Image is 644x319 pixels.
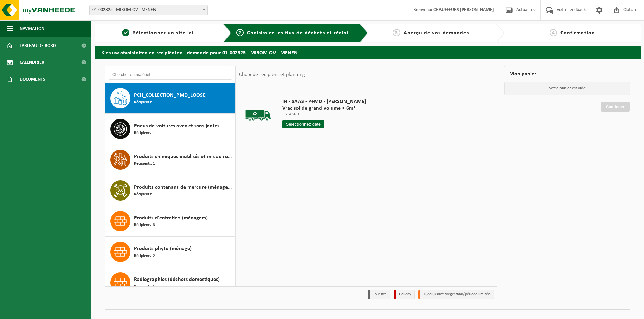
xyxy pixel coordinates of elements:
button: Produits chimiques inutilisés et mis au rebut (ménages) Récipients: 1 [105,144,235,175]
span: Choisissiez les flux de déchets et récipients [247,30,360,36]
h2: Kies uw afvalstoffen en recipiënten - demande pour 01-002325 - MIROM OV - MENEN [95,46,641,59]
p: Votre panier est vide [504,82,630,95]
span: Récipients: 1 [134,191,155,198]
button: Produits contenant de mercure (ménagers) Récipients: 1 [105,175,235,206]
span: Produits chimiques inutilisés et mis au rebut (ménages) [134,153,233,161]
span: Sélectionner un site ici [133,30,193,36]
span: Récipients: 3 [134,222,155,229]
div: Mon panier [504,66,630,82]
span: Produits d'entretien (ménagers) [134,214,208,222]
span: Récipients: 1 [134,284,155,290]
span: Vrac solide grand volume > 6m³ [282,105,366,112]
button: Produits phyto (ménage) Récipients: 2 [105,237,235,267]
a: 1Sélectionner un site ici [98,29,218,37]
button: PCH_COLLECTION_PMD_LOOSE Récipients: 1 [105,83,235,114]
input: Chercher du matériel [109,70,232,80]
span: Navigation [20,20,44,37]
p: Livraison [282,112,366,116]
span: Récipients: 2 [134,253,155,259]
span: Pneus de voitures avec et sans jantes [134,122,219,130]
span: Aperçu de vos demandes [404,30,469,36]
button: Produits d'entretien (ménagers) Récipients: 3 [105,206,235,237]
span: Tableau de bord [20,37,56,54]
span: 01-002325 - MIROM OV - MENEN [90,5,207,15]
span: Calendrier [20,54,44,71]
span: Produits phyto (ménage) [134,245,192,253]
span: Récipients: 1 [134,99,155,106]
strong: CHAUFFEURS [PERSON_NAME] [433,7,494,12]
span: Radiographies (déchets domestiques) [134,275,220,284]
div: Choix de récipient et planning [236,66,308,83]
a: Continuer [601,102,630,112]
button: Pneus de voitures avec et sans jantes Récipients: 1 [105,114,235,144]
span: Récipients: 1 [134,130,155,136]
span: Confirmation [560,30,595,36]
span: Récipients: 1 [134,161,155,167]
span: PCH_COLLECTION_PMD_LOOSE [134,91,206,99]
button: Radiographies (déchets domestiques) Récipients: 1 [105,267,235,298]
input: Sélectionnez date [282,120,324,128]
span: 3 [393,29,400,36]
span: 4 [550,29,557,36]
span: IN - SAAS - P+MD - [PERSON_NAME] [282,98,366,105]
span: Produits contenant de mercure (ménagers) [134,183,233,191]
li: Jour fixe [368,290,390,299]
span: 2 [236,29,244,36]
span: 1 [122,29,129,36]
li: Holiday [394,290,415,299]
span: Documents [20,71,45,88]
span: 01-002325 - MIROM OV - MENEN [89,5,208,15]
li: Tijdelijk niet toegestaan/période limitée [418,290,494,299]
